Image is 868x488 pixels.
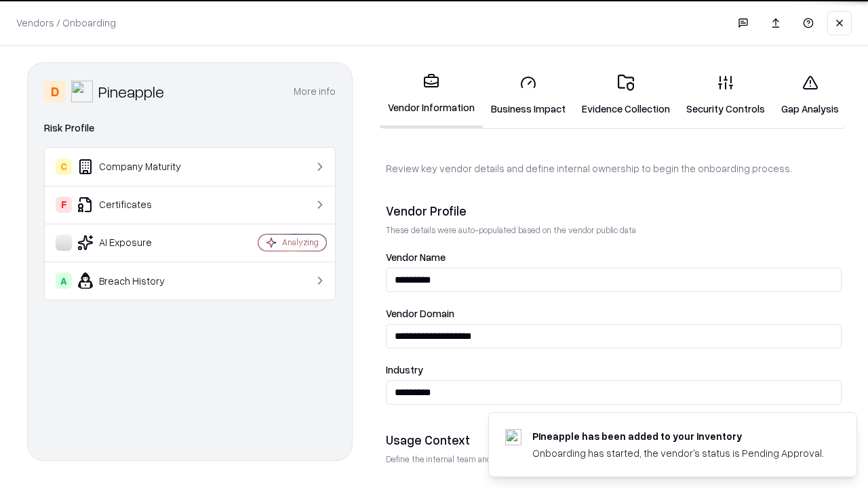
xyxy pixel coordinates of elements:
[483,64,574,127] a: Business Impact
[56,197,218,213] div: Certificates
[386,432,842,448] div: Usage Context
[56,272,218,289] div: Breach History
[71,81,93,102] img: Pineapple
[380,62,483,128] a: Vendor Information
[386,224,842,236] p: These details were auto-populated based on the vendor public data
[532,429,824,443] div: Pineapple has been added to your inventory
[44,120,336,136] div: Risk Profile
[386,365,842,375] label: Industry
[44,81,66,102] div: D
[505,429,521,445] img: pineappleenergy.com
[386,203,842,219] div: Vendor Profile
[56,159,72,175] div: C
[56,235,218,251] div: AI Exposure
[574,64,678,127] a: Evidence Collection
[56,197,72,213] div: F
[282,237,319,248] div: Analyzing
[16,16,116,30] p: Vendors / Onboarding
[56,272,72,289] div: A
[386,161,842,176] p: Review key vendor details and define internal ownership to begin the onboarding process.
[56,159,218,175] div: Company Maturity
[386,252,842,262] label: Vendor Name
[386,453,842,465] p: Define the internal team and reason for using this vendor. This helps assess business relevance a...
[386,308,842,319] label: Vendor Domain
[98,81,164,102] div: Pineapple
[678,64,773,127] a: Security Controls
[773,64,847,127] a: Gap Analysis
[294,79,336,104] button: More info
[532,446,824,460] div: Onboarding has started, the vendor's status is Pending Approval.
